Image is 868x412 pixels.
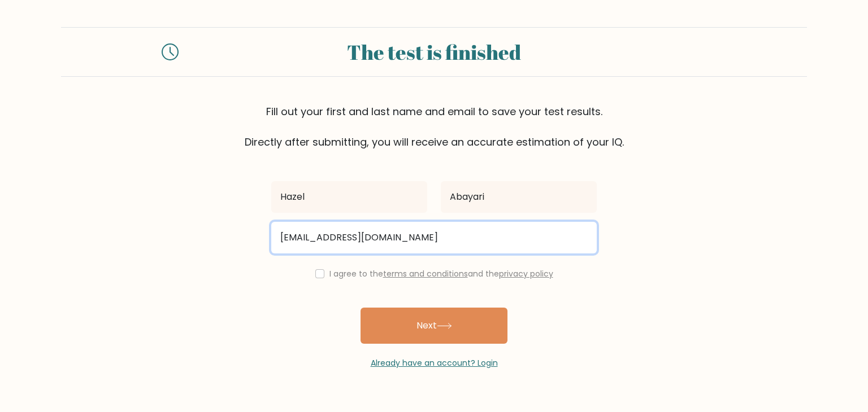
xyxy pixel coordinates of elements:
button: Next [361,308,507,344]
a: terms and conditions [383,268,468,279]
div: Fill out your first and last name and email to save your test results. Directly after submitting,... [61,104,807,150]
input: Email [271,222,597,253]
a: Already have an account? Login [371,357,498,369]
input: Last name [441,181,597,213]
a: privacy policy [499,268,553,279]
input: First name [271,181,427,213]
label: I agree to the and the [329,268,553,279]
div: The test is finished [192,37,676,67]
